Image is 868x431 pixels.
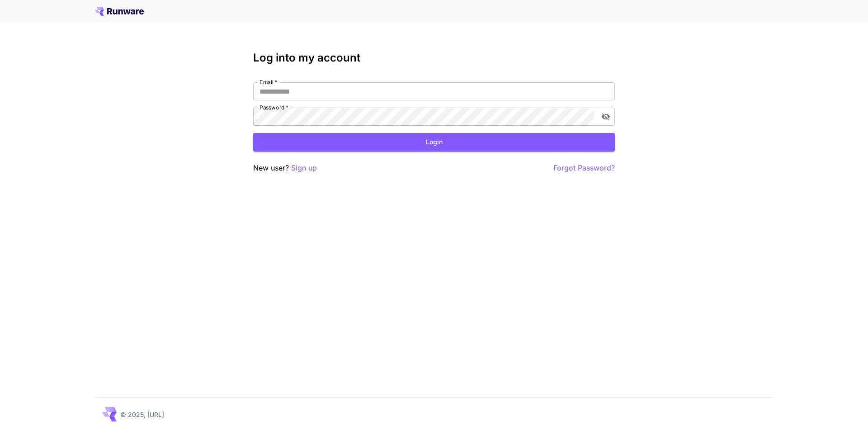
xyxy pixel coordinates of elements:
[291,162,317,174] button: Sign up
[259,104,288,111] label: Password
[120,410,164,419] p: © 2025, [URL]
[253,162,317,174] p: New user?
[253,52,615,64] h3: Log into my account
[259,78,277,86] label: Email
[598,109,614,125] button: toggle password visibility
[253,133,615,152] button: Login
[553,162,615,174] button: Forgot Password?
